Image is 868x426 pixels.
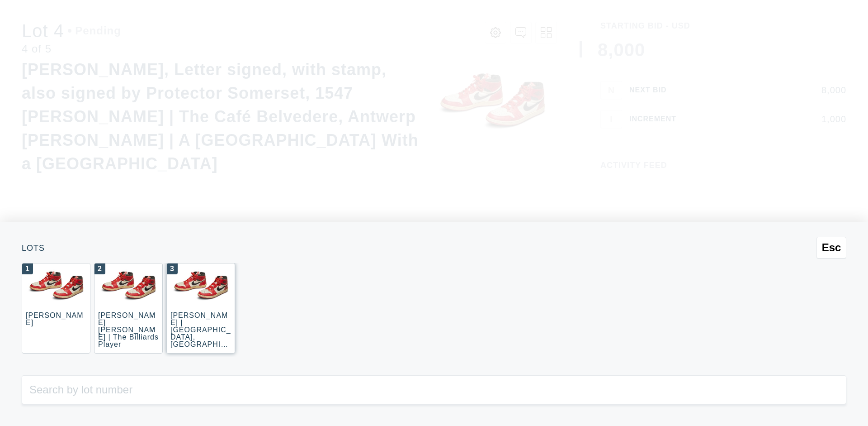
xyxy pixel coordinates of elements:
[94,263,105,274] div: 2
[22,375,846,404] input: Search by lot number
[167,263,178,274] div: 3
[822,241,841,254] span: Esc
[22,263,33,274] div: 1
[26,311,83,326] div: [PERSON_NAME]
[816,237,846,258] button: Esc
[98,311,159,348] div: [PERSON_NAME] [PERSON_NAME] | The Billiards Player
[22,244,846,252] div: Lots
[170,311,231,384] div: [PERSON_NAME] | [GEOGRAPHIC_DATA], [GEOGRAPHIC_DATA] ([GEOGRAPHIC_DATA], [GEOGRAPHIC_DATA])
